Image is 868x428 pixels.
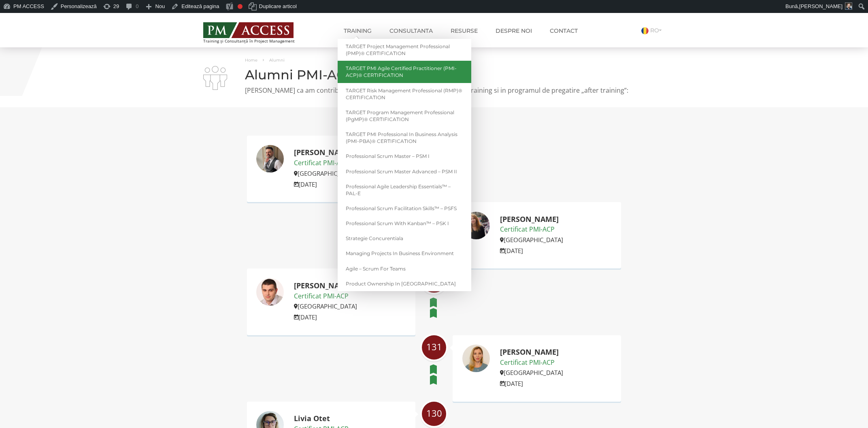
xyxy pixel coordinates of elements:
[294,179,357,189] p: [DATE]
[500,224,563,235] p: Certificat PMI-ACP
[462,211,490,240] img: Andreea Perju
[338,39,471,61] a: TARGET Project Management Professional (PMP)® CERTIFICATION
[338,23,378,39] a: Training
[294,282,357,290] h2: [PERSON_NAME]
[245,57,257,63] a: Home
[256,145,284,173] img: Bogdan Nacu
[544,23,584,39] a: Contact
[338,216,471,231] a: Professional Scrum with Kanban™ – PSK I
[338,201,471,216] a: Professional Scrum Facilitation Skills™ – PSFS
[338,276,471,291] a: Product Ownership in [GEOGRAPHIC_DATA]
[294,168,357,178] p: [GEOGRAPHIC_DATA]
[269,57,285,63] span: Alumni
[256,278,284,306] img: Cosmin Dinu
[500,358,563,368] p: Certificat PMI-ACP
[338,83,471,105] a: TARGET Risk Management Professional (RMP)® CERTIFICATION
[294,291,357,302] p: Certificat PMI-ACP
[500,215,563,224] h2: [PERSON_NAME]
[640,37,657,45] a: EN
[383,23,439,39] a: Consultanta
[203,66,227,90] img: i-02.png
[500,235,563,245] p: [GEOGRAPHIC_DATA]
[500,368,563,377] p: [GEOGRAPHIC_DATA]
[294,301,357,311] p: [GEOGRAPHIC_DATA]
[338,164,471,179] a: Professional Scrum Master Advanced – PSM II
[203,39,310,43] span: Training și Consultanță în Project Management
[462,344,490,373] img: Daniela Carcota
[338,105,471,127] a: TARGET Program Management Professional (PgMP)® CERTIFICATION
[445,23,484,39] a: Resurse
[294,149,357,157] h2: [PERSON_NAME]
[500,348,563,356] h2: [PERSON_NAME]
[641,27,649,34] img: Romana
[294,312,357,322] p: [DATE]
[422,408,446,418] span: 130
[338,246,471,261] a: Managing Projects in Business Environment
[338,127,471,149] a: TARGET PMI Professional in Business Analysis (PMI-PBA)® CERTIFICATION
[489,23,538,39] a: Despre noi
[338,231,471,246] a: Strategie Concurentiala
[294,158,357,168] p: Certificat PMI-ACP
[238,4,243,9] div: Nu ai stabilit fraza cheie
[338,149,471,164] a: Professional Scrum Master – PSM I
[294,415,357,423] h2: Livia Otet
[338,261,471,276] a: Agile – Scrum for Teams
[500,379,563,388] p: [DATE]
[799,3,842,9] span: [PERSON_NAME]
[641,27,665,34] a: RO
[500,246,563,256] p: [DATE]
[640,38,647,45] img: Engleza
[203,20,310,43] a: Training și Consultanță în Project Management
[338,179,471,201] a: Professional Agile Leadership Essentials™ – PAL-E
[203,22,294,38] img: PM ACCESS - Echipa traineri si consultanti certificati PMP: Narciss Popescu, Mihai Olaru, Monica ...
[422,342,446,352] span: 131
[338,61,471,83] a: TARGET PMI Agile Certified Practitioner (PMI-ACP)® CERTIFICATION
